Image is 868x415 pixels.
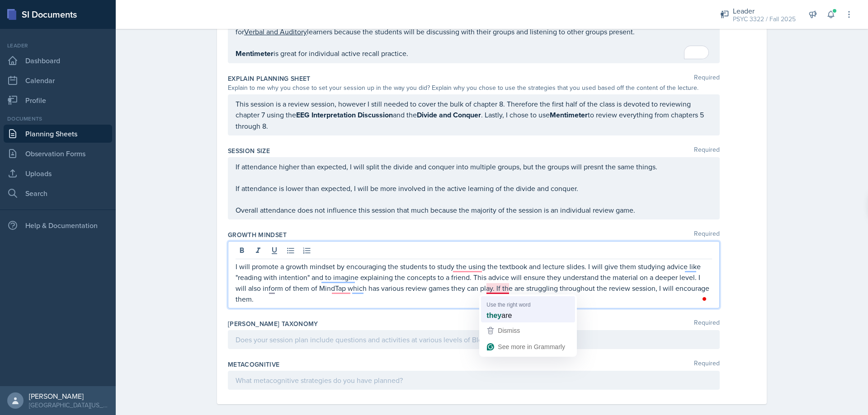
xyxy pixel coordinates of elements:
[694,319,720,328] span: Required
[29,401,108,410] div: [GEOGRAPHIC_DATA][US_STATE]
[228,230,287,239] label: Growth Mindset
[694,74,720,83] span: Required
[228,360,280,369] label: Metacognitive
[4,125,112,143] a: Planning Sheets
[236,98,712,131] p: This session is a review session, however I still needed to cover the bulk of chapter 8. Therefor...
[550,110,588,120] strong: Mentimeter
[228,74,311,83] label: Explain Planning Sheet
[4,91,112,109] a: Profile
[236,161,712,172] p: If attendance higher than expected, I will split the divide and conquer into multiple groups, but...
[4,145,112,163] a: Observation Forms
[694,360,720,369] span: Required
[694,146,720,155] span: Required
[4,51,112,70] a: Dashboard
[228,319,318,328] label: [PERSON_NAME] Taxonomy
[236,205,712,215] p: Overall attendance does not influence this session that much because the majority of the session ...
[733,5,796,16] div: Leader
[236,183,712,194] p: If attendance is lower than expected, I will be more involved in the active learning of the divid...
[733,14,796,24] div: PSYC 3322 / Fall 2025
[29,392,108,401] div: [PERSON_NAME]
[236,48,274,59] strong: Mentimeter
[228,146,270,155] label: Session Size
[296,110,393,120] strong: EEG Interpretation Discussion
[4,71,112,89] a: Calendar
[236,261,712,304] div: To enrich screen reader interactions, please activate Accessibility in Grammarly extension settings
[4,115,112,123] div: Documents
[244,27,307,37] u: Verbal and Auditory
[417,110,481,120] strong: Divide and Conquer
[4,216,112,234] div: Help & Documentation
[236,261,712,304] p: I will promote a growth mindset by encouraging the students to study the using the textbook and l...
[4,164,112,182] a: Uploads
[4,184,112,202] a: Search
[4,42,112,50] div: Leader
[694,230,720,239] span: Required
[236,48,712,59] p: is great for individual active recall practice.
[228,83,720,93] div: Explain to me why you chose to set your session up in the way you did? Explain why you chose to u...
